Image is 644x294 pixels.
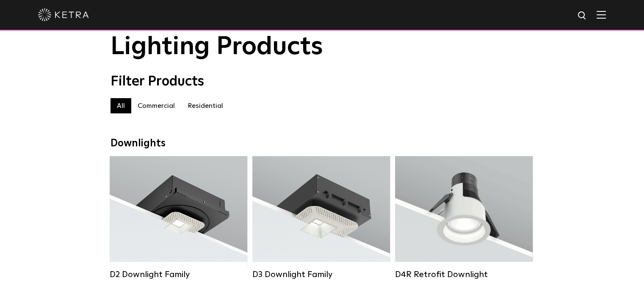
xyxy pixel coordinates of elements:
[38,8,89,21] img: ketra-logo-2019-white
[111,34,323,60] span: Lighting Products
[111,137,534,150] div: Downlights
[111,74,534,90] div: Filter Products
[395,269,533,280] div: D4R Retrofit Downlight
[110,269,247,280] div: D2 Downlight Family
[111,98,131,113] label: All
[577,11,588,21] img: search icon
[131,98,181,113] label: Commercial
[597,11,606,19] img: Hamburger%20Nav.svg
[395,156,533,280] a: D4R Retrofit Downlight Lumen Output:800Colors:White / BlackBeam Angles:15° / 25° / 40° / 60°Watta...
[252,269,390,280] div: D3 Downlight Family
[181,98,229,113] label: Residential
[252,156,390,280] a: D3 Downlight Family Lumen Output:700 / 900 / 1100Colors:White / Black / Silver / Bronze / Paintab...
[110,156,247,280] a: D2 Downlight Family Lumen Output:1200Colors:White / Black / Gloss Black / Silver / Bronze / Silve...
